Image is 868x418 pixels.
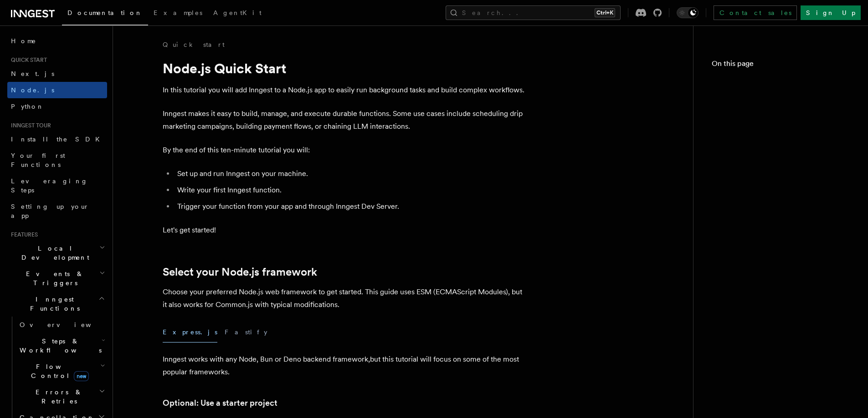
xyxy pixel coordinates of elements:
span: Overview [20,321,113,328]
a: Node.js [7,82,107,98]
span: Leveraging Steps [11,177,88,194]
button: Local Development [7,240,107,266]
p: Choose your preferred Node.js web framework to get started. This guide uses ESM (ECMAScript Modul... [163,286,527,311]
a: Install the SDK [7,131,107,147]
p: Inngest makes it easy to build, manage, and execute durable functions. Some use cases include sch... [163,107,527,133]
span: Steps & Workflows [16,337,102,355]
button: Events & Triggers [7,266,107,291]
a: AgentKit [208,3,267,25]
a: Quick start [163,40,225,49]
span: AgentKit [213,9,262,16]
p: In this tutorial you will add Inngest to a Node.js app to easily run background tasks and build c... [163,84,527,96]
span: Install the SDK [11,136,105,143]
button: Fastify [225,322,267,342]
span: Inngest Functions [7,295,98,313]
span: Home [11,36,36,45]
button: Search...Ctrl+K [446,5,621,20]
span: Your first Functions [11,152,65,168]
span: Local Development [7,244,99,262]
a: Home [7,33,107,49]
a: Documentation [62,3,148,25]
a: Leveraging Steps [7,173,107,198]
span: Flow Control [16,362,100,380]
h4: On this page [712,58,850,73]
span: Examples [154,9,202,16]
a: Python [7,98,107,115]
button: Express.js [163,322,217,342]
a: Contact sales [714,5,797,20]
button: Errors & Retries [16,384,107,409]
span: Documentation [67,9,143,16]
kbd: Ctrl+K [595,8,615,17]
li: Trigger your function from your app and through Inngest Dev Server. [175,200,527,213]
span: Node.js [11,86,54,94]
a: Select your Node.js framework [163,266,317,278]
p: By the end of this ten-minute tutorial you will: [163,144,527,156]
span: new [74,371,89,381]
button: Flow Controlnew [16,358,107,384]
button: Toggle dark mode [677,7,699,18]
a: Next.js [7,65,107,82]
a: Examples [148,3,208,25]
button: Steps & Workflows [16,333,107,358]
span: Features [7,231,38,238]
span: Inngest tour [7,122,51,129]
a: Sign Up [801,5,861,20]
span: Next.js [11,70,54,77]
span: Python [11,103,44,110]
li: Write your first Inngest function. [175,184,527,196]
span: Quick start [7,56,47,64]
span: Setting up your app [11,203,89,219]
a: Optional: Use a starter project [163,397,277,409]
a: Overview [16,317,107,333]
li: Set up and run Inngest on your machine. [175,167,527,180]
span: Errors & Retries [16,388,99,406]
button: Inngest Functions [7,291,107,317]
a: Your first Functions [7,147,107,173]
a: Setting up your app [7,198,107,224]
p: Let's get started! [163,224,527,237]
h1: Node.js Quick Start [163,60,527,76]
p: Inngest works with any Node, Bun or Deno backend framework,but this tutorial will focus on some o... [163,353,527,378]
span: Events & Triggers [7,269,99,287]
